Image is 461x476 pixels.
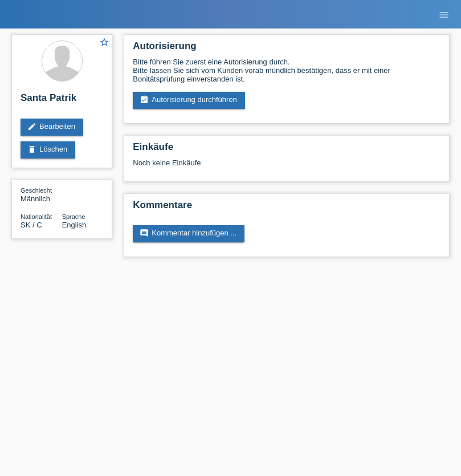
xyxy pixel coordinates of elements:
[62,221,87,229] span: English
[133,92,245,109] a: assignment_turned_inAutorisierung durchführen
[438,9,450,21] i: menu
[133,58,440,83] div: Bitte führen Sie zuerst eine Autorisierung durch. Bitte lassen Sie sich vom Kunden vorab mündlich...
[133,200,440,217] h2: Kommentare
[133,158,440,176] div: Noch keine Einkäufe
[133,225,244,242] a: commentKommentar hinzufügen ...
[99,37,109,47] i: star_border
[21,221,42,229] span: Slowakei / C / 11.06.2019
[99,37,109,49] a: star_border
[27,122,36,131] i: edit
[21,119,83,136] a: editBearbeiten
[133,141,440,158] h2: Einkäufe
[21,141,75,158] a: deleteLöschen
[62,213,85,220] span: Sprache
[140,229,149,238] i: comment
[140,95,149,104] i: assignment_turned_in
[133,40,440,58] h2: Autorisierung
[433,11,455,18] a: menu
[21,187,52,194] span: Geschlecht
[21,213,52,220] span: Nationalität
[27,145,36,154] i: delete
[21,92,103,109] h2: Santa Patrik
[21,186,62,203] div: Männlich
